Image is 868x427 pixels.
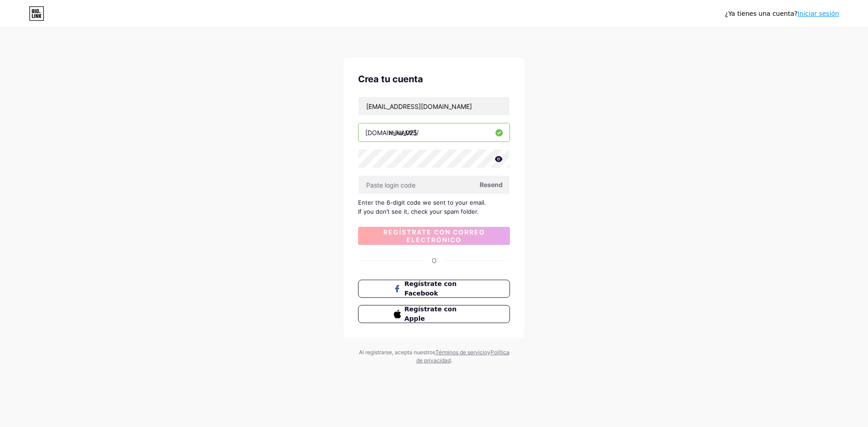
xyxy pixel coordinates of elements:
[359,176,509,194] input: Paste login code
[358,74,423,84] font: Crea tu cuenta
[797,10,839,17] a: Iniciar sesión
[365,129,419,136] font: [DOMAIN_NAME]/
[358,198,510,216] div: Enter the 6-digit code we sent to your email. If you don’t see it, check your spam folder.
[358,280,510,298] button: Regístrate con Facebook
[451,357,452,364] font: .
[383,228,485,244] font: Regístrate con correo electrónico
[359,97,509,115] input: Correo electrónico
[359,349,435,356] font: Al registrarse, acepta nuestros
[405,305,457,322] font: Regístrate con Apple
[358,305,510,323] button: Regístrate con Apple
[359,123,509,141] input: nombre de usuario
[435,349,487,356] a: Términos de servicio
[725,10,798,17] font: ¿Ya tienes una cuenta?
[480,180,503,189] span: Resend
[358,227,510,245] button: Regístrate con correo electrónico
[405,280,457,297] font: Regístrate con Facebook
[432,257,437,264] font: O
[487,349,491,356] font: y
